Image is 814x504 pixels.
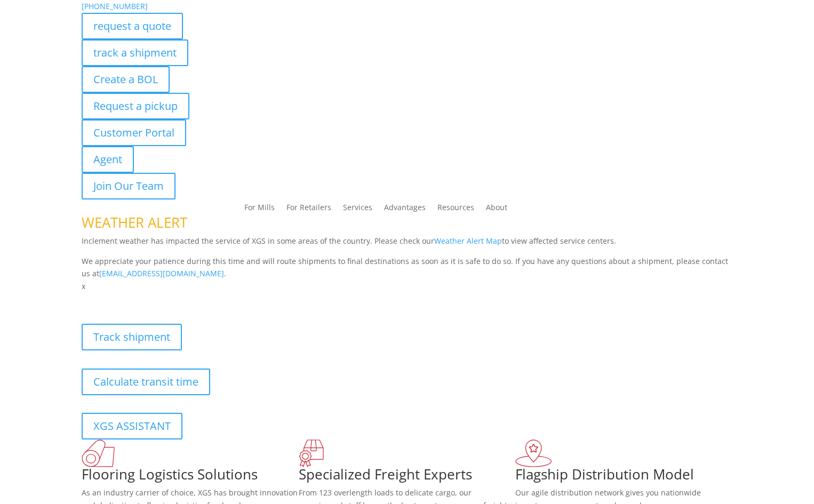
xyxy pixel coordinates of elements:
[82,213,187,232] span: WEATHER ALERT
[82,280,733,293] p: x
[82,66,170,93] a: Create a BOL
[82,369,210,395] a: Calculate transit time
[82,467,299,486] h1: Flooring Logistics Solutions
[299,467,516,486] h1: Specialized Freight Experts
[82,146,134,173] a: Agent
[82,1,148,11] a: [PHONE_NUMBER]
[82,255,733,281] p: We appreciate your patience during this time and will route shipments to final destinations as so...
[486,204,507,215] a: About
[82,173,175,199] a: Join Our Team
[434,236,502,246] a: Weather Alert Map
[82,294,320,305] b: Visibility, transparency, and control for your entire supply chain.
[286,204,331,215] a: For Retailers
[82,39,188,66] a: track a shipment
[515,467,732,486] h1: Flagship Distribution Model
[437,204,474,215] a: Resources
[82,324,182,350] a: Track shipment
[244,204,275,215] a: For Mills
[82,413,182,439] a: XGS ASSISTANT
[82,119,186,146] a: Customer Portal
[82,235,733,255] p: Inclement weather has impacted the service of XGS in some areas of the country. Please check our ...
[82,93,189,119] a: Request a pickup
[99,268,224,278] a: [EMAIL_ADDRESS][DOMAIN_NAME]
[82,439,115,467] img: xgs-icon-total-supply-chain-intelligence-red
[82,13,183,39] a: request a quote
[515,439,552,467] img: xgs-icon-flagship-distribution-model-red
[343,204,372,215] a: Services
[299,439,324,467] img: xgs-icon-focused-on-flooring-red
[384,204,426,215] a: Advantages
